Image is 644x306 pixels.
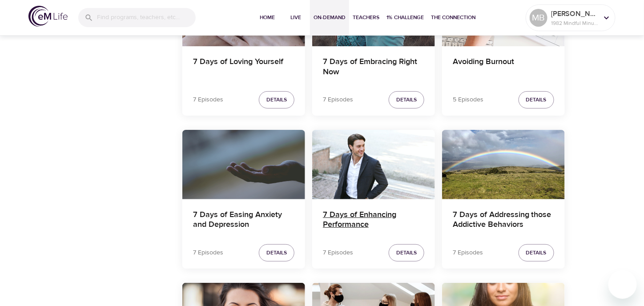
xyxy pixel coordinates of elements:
h4: 7 Days of Embracing Right Now [323,57,424,78]
p: 7 Episodes [193,248,223,258]
p: 7 Episodes [323,248,353,258]
p: 7 Episodes [453,248,483,258]
span: Teachers [353,13,379,22]
h4: 7 Days of Loving Yourself [193,57,294,78]
span: On-Demand [314,13,346,22]
span: Details [396,248,417,258]
p: 1982 Mindful Minutes [551,19,598,27]
button: 7 Days of Enhancing Performance [312,130,435,199]
div: MB [530,9,547,27]
span: Details [266,248,287,258]
img: logo [28,6,68,27]
h4: 7 Days of Enhancing Performance [323,210,424,231]
p: 7 Episodes [323,95,353,105]
span: Live [285,13,306,22]
span: Home [257,13,278,22]
p: 5 Episodes [453,95,483,105]
h4: 7 Days of Easing Anxiety and Depression [193,210,294,231]
h4: Avoiding Burnout [453,57,554,78]
button: Details [389,244,424,262]
span: Details [526,95,547,105]
span: Details [526,248,547,258]
button: 7 Days of Easing Anxiety and Depression [182,130,305,199]
span: 1% Challenge [386,13,424,22]
span: Details [266,95,287,105]
iframe: Button to launch messaging window [608,270,637,299]
p: 7 Episodes [193,95,223,105]
p: [PERSON_NAME] [551,8,598,19]
button: Details [519,244,554,262]
button: Details [259,244,294,262]
button: Details [259,91,294,109]
button: Details [389,91,424,109]
button: 7 Days of Addressing those Addictive Behaviors [442,130,565,199]
button: Details [519,91,554,109]
span: The Connection [431,13,475,22]
h4: 7 Days of Addressing those Addictive Behaviors [453,210,554,231]
span: Details [396,95,417,105]
input: Find programs, teachers, etc... [97,8,196,27]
